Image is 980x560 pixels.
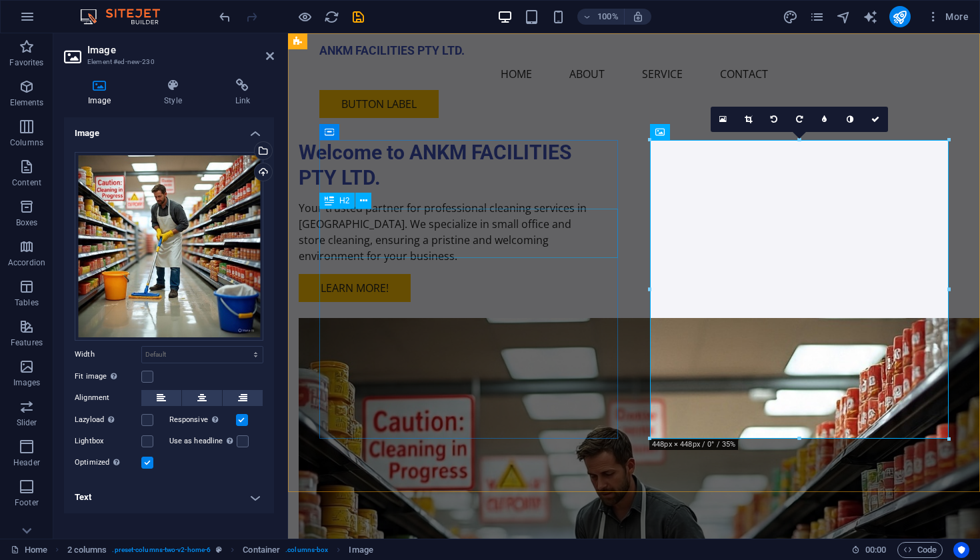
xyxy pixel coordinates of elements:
p: Features [11,337,43,348]
a: Blur [812,107,837,132]
h4: Image [64,117,274,141]
p: Header [13,457,40,468]
h3: Element #ed-new-230 [87,56,247,68]
i: Navigator [836,9,851,25]
button: save [350,9,366,25]
h6: 100% [597,9,619,25]
div: IMG_3586-2kv6X7Gdaij5qe1JA1OJUQ.JPG [75,152,263,341]
a: Confirm ( ⌘ ⏎ ) [863,107,888,132]
p: Footer [15,497,39,508]
p: Slider [17,417,37,428]
label: Width [75,351,141,358]
label: Lazyload [75,412,141,428]
button: publish [889,6,911,27]
a: Rotate right 90° [787,107,812,132]
span: Code [903,542,937,558]
h4: Image [64,79,140,107]
img: Editor Logo [77,9,177,25]
button: pages [809,9,825,25]
button: navigator [836,9,852,25]
span: H2 [339,197,349,205]
p: Favorites [9,57,43,68]
i: On resize automatically adjust zoom level to fit chosen device. [632,11,644,23]
label: Responsive [169,412,236,428]
i: Reload page [324,9,339,25]
p: Columns [10,137,43,148]
span: More [927,10,969,23]
label: Use as headline [169,433,237,449]
button: 100% [577,9,625,25]
i: Design (Ctrl+Alt+Y) [783,9,798,25]
i: AI Writer [863,9,878,25]
i: Pages (Ctrl+Alt+S) [809,9,825,25]
p: Images [13,377,41,388]
span: . preset-columns-two-v2-home-6 [112,542,211,558]
label: Alignment [75,390,141,406]
button: Code [897,542,943,558]
span: Click to select. Double-click to edit [349,542,373,558]
h2: Image [87,44,274,56]
span: . columns-box [285,542,328,558]
span: : [875,545,877,555]
button: reload [323,9,339,25]
a: Select files from the file manager, stock photos, or upload file(s) [711,107,736,132]
button: design [783,9,799,25]
button: Usercentrics [953,542,969,558]
button: undo [217,9,233,25]
span: 00 00 [865,542,886,558]
a: Greyscale [837,107,863,132]
i: Save (Ctrl+S) [351,9,366,25]
span: Click to select. Double-click to edit [67,542,107,558]
button: More [921,6,974,27]
label: Optimized [75,455,141,471]
i: This element is a customizable preset [216,546,222,553]
nav: breadcrumb [67,542,373,558]
span: Click to select. Double-click to edit [243,542,280,558]
label: Lightbox [75,433,141,449]
i: Publish [892,9,907,25]
p: Content [12,177,41,188]
h4: Text [64,481,274,513]
h6: Session time [851,542,887,558]
a: Rotate left 90° [761,107,787,132]
p: Elements [10,97,44,108]
button: text_generator [863,9,879,25]
p: Boxes [16,217,38,228]
i: Undo: Change image (Ctrl+Z) [217,9,233,25]
h4: Style [140,79,211,107]
h4: Link [211,79,274,107]
a: Crop mode [736,107,761,132]
p: Accordion [8,257,45,268]
p: Tables [15,297,39,308]
label: Fit image [75,369,141,385]
a: Click to cancel selection. Double-click to open Pages [11,542,47,558]
button: Click here to leave preview mode and continue editing [297,9,313,25]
